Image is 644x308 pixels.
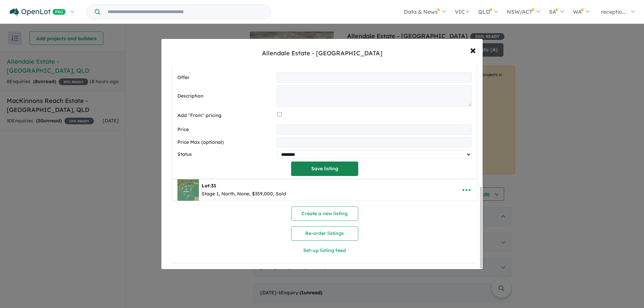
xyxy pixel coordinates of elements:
label: Offer [177,74,274,82]
img: Openlot PRO Logo White [10,8,66,16]
label: Description [177,92,274,100]
button: Create a new listing [291,206,358,221]
label: Price [177,126,274,134]
label: Add "From" pricing [177,112,275,120]
b: Lot: [202,183,216,189]
input: Try estate name, suburb, builder or developer [102,5,269,19]
label: Price Max (optional) [177,138,274,146]
label: Status [177,150,274,159]
span: 31 [211,183,216,189]
button: Save listing [291,162,358,176]
button: Set-up listing feed [248,243,401,258]
span: receptio... [601,8,626,15]
span: × [470,43,476,57]
div: Stage 1, North, None, $359,000, Sold [202,190,286,198]
img: Allendale%20Estate%20-%20Alligator%20Creek%20-%20Lot%2031___1752201272.png [177,179,199,201]
div: Allendale Estate - [GEOGRAPHIC_DATA] [262,49,382,58]
button: Re-order listings [291,226,358,241]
